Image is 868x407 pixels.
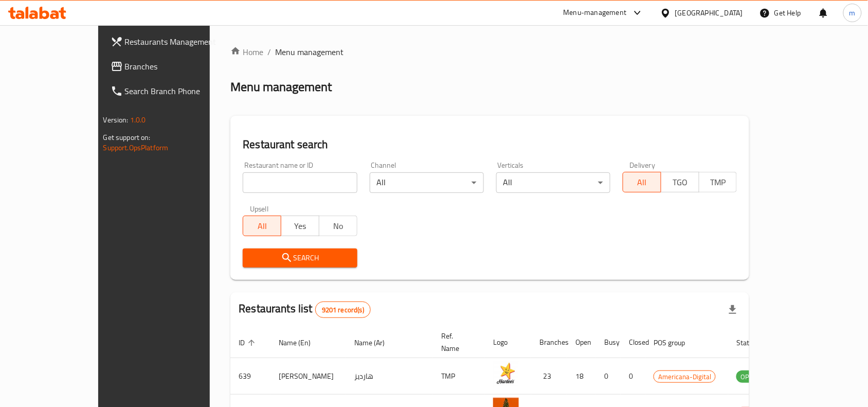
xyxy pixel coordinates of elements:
div: All [496,172,610,193]
span: ID [239,337,258,349]
h2: Restaurant search [243,137,737,152]
a: Search Branch Phone [102,79,243,103]
td: 0 [596,358,621,395]
nav: breadcrumb [230,46,749,58]
div: Menu-management [564,7,627,19]
span: Restaurants Management [125,36,235,48]
span: Search Branch Phone [125,85,235,97]
button: TMP [699,172,737,192]
button: All [243,216,281,236]
span: Name (Ar) [354,337,398,349]
h2: Restaurants list [239,301,371,318]
li: / [267,46,271,58]
span: OPEN [736,371,762,383]
div: [GEOGRAPHIC_DATA] [675,7,743,19]
button: TGO [661,172,699,192]
th: Branches [531,327,567,358]
td: 23 [531,358,567,395]
label: Delivery [630,162,656,169]
span: Menu management [275,46,343,58]
button: Search [243,249,357,268]
span: All [627,175,657,190]
td: 18 [567,358,596,395]
td: هارديز [346,358,433,395]
span: Name (En) [279,337,324,349]
button: Yes [281,216,319,236]
span: Ref. Name [441,330,473,355]
div: OPEN [736,370,762,383]
span: Americana-Digital [654,371,715,383]
th: Logo [485,327,531,358]
span: 1.0.0 [130,113,146,127]
span: Search [251,252,349,264]
span: Version: [103,113,129,127]
span: TMP [703,175,733,190]
a: Support.OpsPlatform [103,141,169,154]
span: POS group [654,337,698,349]
span: Status [736,337,770,349]
span: Get support on: [103,131,151,144]
span: m [849,7,856,19]
a: Home [230,46,263,58]
td: [PERSON_NAME] [270,358,346,395]
label: Upsell [250,205,269,213]
th: Closed [621,327,645,358]
td: TMP [433,358,485,395]
span: Yes [285,219,315,234]
div: Export file [720,297,745,322]
button: All [623,172,661,192]
span: No [323,219,353,234]
div: All [370,172,484,193]
span: All [247,219,277,234]
span: TGO [665,175,695,190]
span: Branches [125,60,235,73]
div: Total records count [315,302,371,318]
th: Open [567,327,596,358]
input: Search for restaurant name or ID.. [243,172,357,193]
img: Hardee's [493,361,519,387]
a: Restaurants Management [102,29,243,54]
th: Busy [596,327,621,358]
h2: Menu management [230,79,332,95]
span: 9201 record(s) [316,305,370,315]
button: No [319,216,357,236]
td: 0 [621,358,645,395]
a: Branches [102,54,243,79]
td: 639 [230,358,270,395]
